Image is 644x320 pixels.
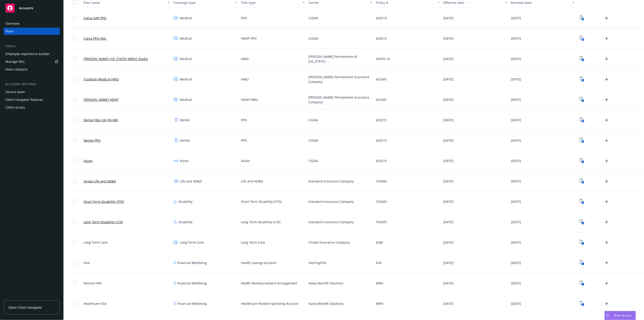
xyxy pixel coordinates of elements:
[511,97,521,102] span: [DATE]
[180,158,189,163] span: Vision
[582,201,583,204] text: 2
[308,54,372,64] span: [PERSON_NAME] Permanente of [US_STATE]
[308,95,372,104] span: [PERSON_NAME] Permanente Insurance Company
[5,28,14,35] div: Plans
[582,242,583,245] text: 1
[578,55,586,63] a: View Plan Documents
[84,16,106,20] a: Cigna OAP PPO
[443,240,454,245] span: [DATE]
[578,239,586,246] a: View Plan Documents
[308,138,318,143] span: CIGNA
[180,179,202,184] span: Life and AD&D
[443,118,454,122] span: [DATE]
[241,260,276,265] span: Health Savings Account
[73,199,77,204] input: Toggle Row Selected
[511,118,521,122] span: [DATE]
[582,140,583,143] text: 6
[443,260,454,265] span: [DATE]
[73,301,77,306] input: Toggle Row Selected
[308,179,354,184] span: Standard Insurance Company
[443,56,454,61] span: [DATE]
[603,178,610,185] a: Upload Plan Documents
[511,220,521,224] span: [DATE]
[84,97,118,102] a: [PERSON_NAME] HDHP
[603,280,610,287] a: Upload Plan Documents
[177,260,207,265] span: Financial Wellbeing
[376,97,387,102] span: 652441
[241,179,263,184] span: Life and AD&D
[84,240,108,245] span: Long Term Care
[241,97,258,102] span: HDHP HMO
[603,96,610,103] a: Upload Plan Documents
[4,20,60,27] a: Overview
[308,260,326,265] span: SterlingHSA
[578,300,586,307] a: View Plan Documents
[178,199,192,204] span: Disability
[603,137,610,144] a: Upload Plan Documents
[4,66,60,73] a: Nova compare
[582,58,583,61] text: 3
[308,118,318,122] span: CIGNA
[180,77,192,82] span: Medical
[4,50,60,58] a: Employee experience builder
[614,313,632,317] span: Nova Assist
[582,18,583,21] text: 8
[308,199,354,204] span: Standard Insurance Company
[376,281,383,286] span: WRN
[73,77,77,82] input: Toggle Row Selected
[582,283,583,286] text: 1
[4,82,60,87] div: Account settings
[578,76,586,83] a: View Plan Documents
[603,300,610,307] a: Upload Plan Documents
[4,88,60,96] a: Service team
[19,6,33,10] span: Accounts
[511,77,521,82] span: [DATE]
[603,259,610,267] a: Upload Plan Documents
[241,220,280,224] span: Long Term Disability (LTD)
[578,116,586,124] a: View Plan Documents
[603,55,610,63] a: Upload Plan Documents
[603,116,610,124] a: Upload Plan Documents
[84,260,90,265] span: HSA
[376,16,387,20] span: 620215
[308,281,344,286] span: Navia Benefit Solutions
[241,281,297,286] span: Health Reimbursement Arrangement
[376,118,387,122] span: 620215
[73,16,77,20] input: Toggle Row Selected
[180,97,192,102] span: Medical
[443,301,454,306] span: [DATE]
[376,301,383,306] span: WRN
[73,57,77,61] input: Toggle Row Selected
[511,16,521,20] span: [DATE]
[241,36,257,41] span: HDHP PPO
[84,56,148,61] a: [PERSON_NAME] [US_STATE]-WRNS Studio
[511,138,521,143] span: [DATE]
[376,199,387,204] span: 763493
[511,281,521,286] span: [DATE]
[308,75,372,84] span: [PERSON_NAME] Permanente Insurance Company
[582,160,583,163] text: 4
[241,301,298,306] span: Healthcare Flexible Spending Account
[443,179,454,184] span: [DATE]
[578,178,586,185] a: View Plan Documents
[177,281,207,286] span: Financial Wellbeing
[73,138,77,143] input: Toggle Row Selected
[84,301,106,306] span: Healthcare FSA
[582,222,583,225] text: 2
[84,220,123,224] a: Long Term Disability (LTD)
[180,16,192,20] span: Medical
[177,301,207,306] span: Financial Wellbeing
[4,2,60,15] a: Accounts
[84,118,118,122] a: Dental (Buy Up) $5,000
[4,96,60,103] a: Client navigator features
[308,158,318,163] span: CIGNA
[241,240,265,245] span: Long Term Care
[603,35,610,42] a: Upload Plan Documents
[582,262,583,265] text: 1
[241,77,249,82] span: HMO
[8,305,42,310] span: Open Client Navigator
[180,118,190,122] span: Dental
[582,38,583,41] text: 8
[180,240,204,245] span: Long Term Care
[73,220,77,224] input: Toggle Row Selected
